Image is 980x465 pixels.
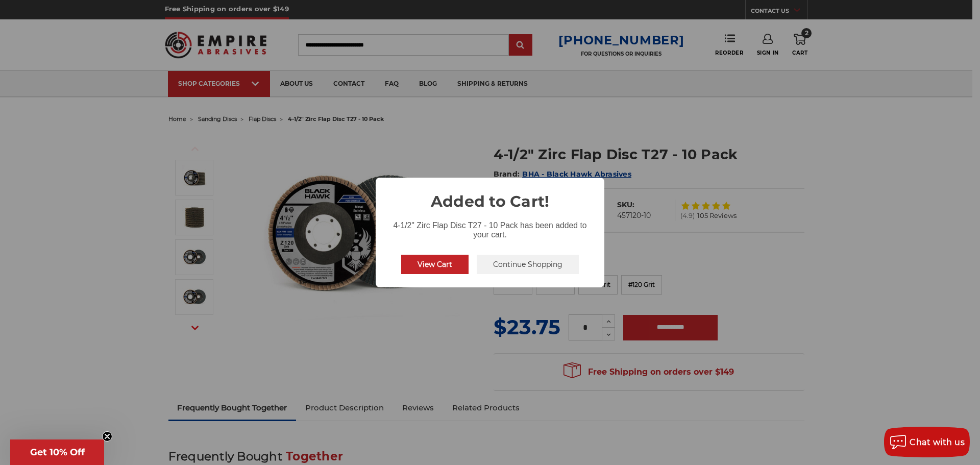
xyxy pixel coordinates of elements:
span: Chat with us [910,437,965,447]
h2: Added to Cart! [376,178,604,213]
button: Chat with us [884,427,970,457]
span: Get 10% Off [30,447,85,458]
button: View Cart [401,255,469,274]
div: 4-1/2" Zirc Flap Disc T27 - 10 Pack has been added to your cart. [376,213,604,241]
button: Continue Shopping [477,255,579,274]
button: Close teaser [102,431,112,442]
